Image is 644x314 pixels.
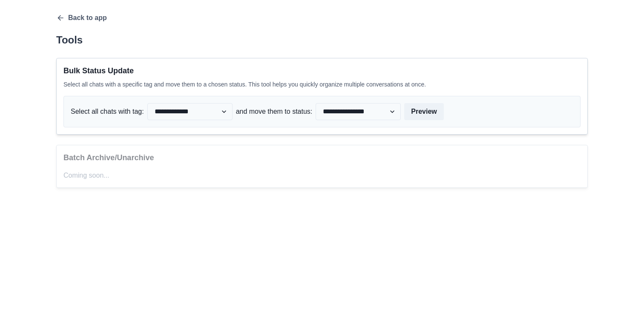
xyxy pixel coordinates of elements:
p: Batch Archive/Unarchive [63,152,581,164]
p: Coming soon... [63,170,581,181]
p: Select all chats with tag: [71,107,144,117]
button: Back to app [56,14,107,22]
p: and move them to status: [236,107,313,117]
button: Preview [404,103,443,120]
p: Bulk Status Update [63,65,581,77]
p: Tools [56,32,588,48]
p: Select all chats with a specific tag and move them to a chosen status. This tool helps you quickl... [63,80,581,89]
